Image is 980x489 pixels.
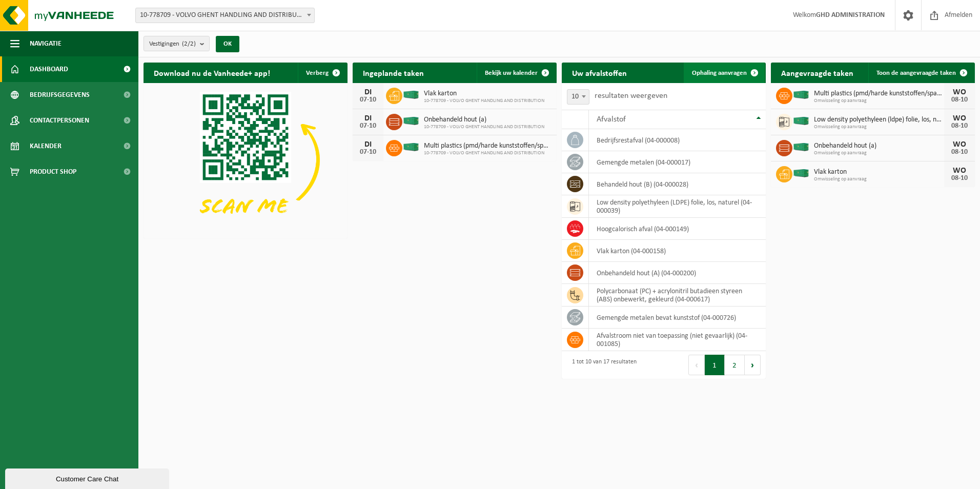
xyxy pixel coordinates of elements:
[949,96,970,104] div: 08-10
[814,168,944,176] span: Vlak karton
[589,329,766,351] td: afvalstroom niet van toepassing (niet gevaarlijk) (04-001085)
[949,149,970,156] div: 08-10
[589,151,766,173] td: gemengde metalen (04-000017)
[424,150,552,156] span: 10-778709 - VOLVO GHENT HANDLING AND DISTRIBUTION
[353,63,434,83] h2: Ingeplande taken
[589,195,766,218] td: low density polyethyleen (LDPE) folie, los, naturel (04-000039)
[589,240,766,262] td: vlak karton (04-000158)
[949,175,970,182] div: 08-10
[306,70,329,76] span: Verberg
[424,124,544,130] span: 10-778709 - VOLVO GHENT HANDLING AND DISTRIBUTION
[424,90,544,98] span: Vlak karton
[792,142,810,152] img: HK-XC-40-GN-00
[595,92,667,100] label: resultaten weergeven
[816,11,885,19] strong: GHD ADMINISTRATION
[358,96,378,104] div: 07-10
[144,63,280,83] h2: Download nu de Vanheede+ app!
[567,89,589,105] span: 10
[949,123,970,130] div: 08-10
[136,8,314,23] span: 10-778709 - VOLVO GHENT HANDLING AND DISTRIBUTION - DESTELDONK
[149,36,196,52] span: Vestigingen
[692,70,747,76] span: Ophaling aanvragen
[814,98,944,104] span: Omwisseling op aanvraag
[424,142,552,150] span: Multi plastics (pmd/harde kunststoffen/spanbanden/eps/folie naturel/folie gemeng...
[477,63,556,83] a: Bekijk uw kalender
[589,129,766,151] td: bedrijfsrestafval (04-000008)
[358,140,378,149] div: DI
[684,63,765,83] a: Ophaling aanvragen
[814,150,944,156] span: Omwisseling op aanvraag
[814,142,944,150] span: Onbehandeld hout (a)
[949,140,970,149] div: WO
[792,116,810,126] img: HK-XC-40-GN-00
[705,355,725,375] button: 1
[30,108,89,133] span: Contactpersonen
[567,354,637,376] div: 1 tot 10 van 17 resultaten
[814,116,944,124] span: Low density polyethyleen (ldpe) folie, los, naturel
[792,90,810,99] img: HK-XC-40-GN-00
[30,56,68,82] span: Dashboard
[135,8,315,23] span: 10-778709 - VOLVO GHENT HANDLING AND DISTRIBUTION - DESTELDONK
[589,262,766,284] td: onbehandeld hout (A) (04-000200)
[424,98,544,104] span: 10-778709 - VOLVO GHENT HANDLING AND DISTRIBUTION
[358,123,378,130] div: 07-10
[949,114,970,123] div: WO
[949,88,970,96] div: WO
[589,218,766,240] td: hoogcalorisch afval (04-000149)
[949,167,970,175] div: WO
[771,63,864,83] h2: Aangevraagde taken
[358,114,378,123] div: DI
[182,40,196,47] count: (2/2)
[402,90,420,99] img: HK-XC-40-GN-00
[745,355,761,375] button: Next
[725,355,745,375] button: 2
[562,63,637,83] h2: Uw afvalstoffen
[567,90,589,104] span: 10
[30,82,90,108] span: Bedrijfsgegevens
[792,169,810,178] img: HK-XC-40-GN-00
[876,70,956,76] span: Toon de aangevraagde taken
[597,115,626,124] span: Afvalstof
[868,63,974,83] a: Toon de aangevraagde taken
[402,116,420,126] img: HK-XC-40-GN-00
[589,307,766,329] td: gemengde metalen bevat kunststof (04-000726)
[814,176,944,182] span: Omwisseling op aanvraag
[5,466,171,489] iframe: chat widget
[144,36,210,51] button: Vestigingen(2/2)
[298,63,346,83] button: Verberg
[30,31,62,56] span: Navigatie
[589,284,766,307] td: polycarbonaat (PC) + acrylonitril butadieen styreen (ABS) onbewerkt, gekleurd (04-000617)
[424,116,544,124] span: Onbehandeld hout (a)
[30,159,76,185] span: Product Shop
[358,149,378,156] div: 07-10
[30,133,62,159] span: Kalender
[402,142,420,152] img: HK-XC-40-GN-00
[814,90,944,98] span: Multi plastics (pmd/harde kunststoffen/spanbanden/eps/folie naturel/folie gemeng...
[144,83,348,236] img: Download de VHEPlus App
[589,173,766,195] td: behandeld hout (B) (04-000028)
[358,88,378,96] div: DI
[688,355,705,375] button: Previous
[216,36,239,52] button: OK
[814,124,944,130] span: Omwisseling op aanvraag
[485,70,538,76] span: Bekijk uw kalender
